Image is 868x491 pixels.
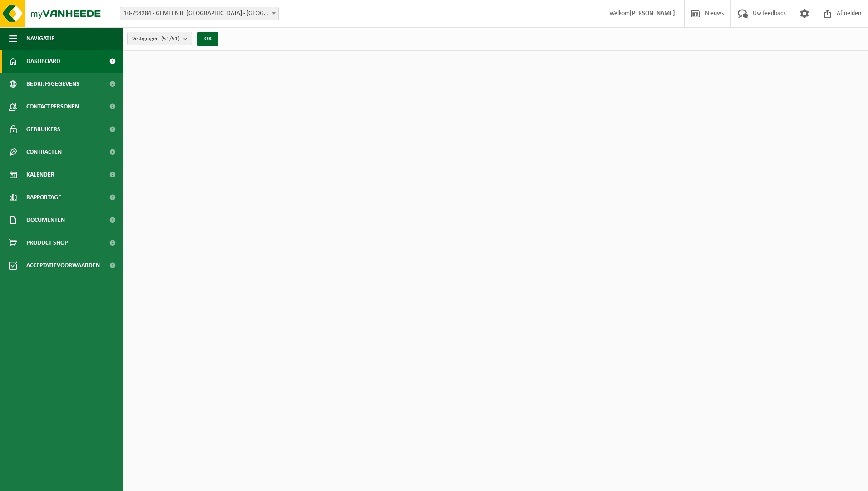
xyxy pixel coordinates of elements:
span: Documenten [26,209,65,231]
span: Dashboard [26,50,60,73]
span: Product Shop [26,231,68,254]
span: Contracten [26,141,62,163]
span: Gebruikers [26,118,60,141]
span: Bedrijfsgegevens [26,73,79,95]
button: Vestigingen(51/51) [127,32,192,45]
span: Vestigingen [132,32,180,46]
span: Kalender [26,163,54,186]
span: Rapportage [26,186,61,209]
span: Contactpersonen [26,95,79,118]
span: 10-794284 - GEMEENTE BEVEREN - BEVEREN-WAAS [120,7,279,20]
span: Navigatie [26,27,54,50]
count: (51/51) [161,36,180,42]
strong: [PERSON_NAME] [630,10,675,17]
span: 10-794284 - GEMEENTE BEVEREN - BEVEREN-WAAS [120,7,278,20]
button: OK [197,32,218,46]
span: Acceptatievoorwaarden [26,254,100,277]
